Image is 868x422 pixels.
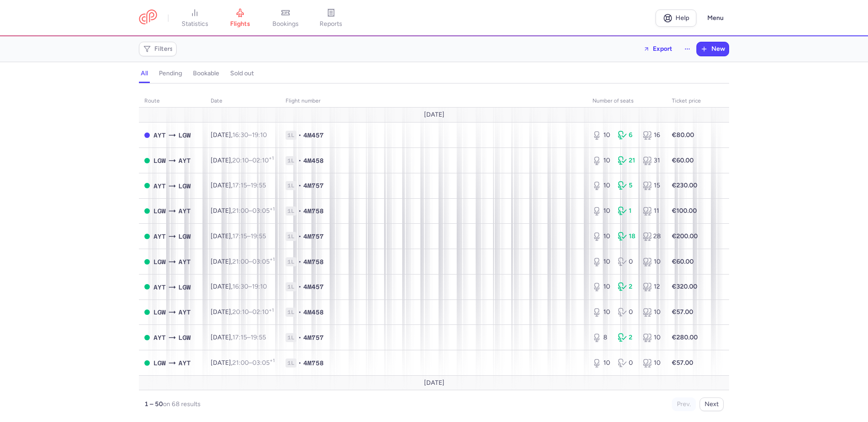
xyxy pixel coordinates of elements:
[251,182,266,189] time: 19:55
[697,42,729,56] button: New
[643,282,661,291] div: 12
[211,308,274,316] span: [DATE],
[230,20,250,28] span: flights
[153,358,166,368] span: LGW
[251,334,266,341] time: 19:55
[711,45,725,53] span: New
[666,94,706,108] th: Ticket price
[252,131,267,139] time: 19:10
[298,308,301,317] span: •
[672,131,694,139] strong: €80.00
[618,358,636,368] div: 0
[153,307,166,317] span: LGW
[211,182,266,189] span: [DATE],
[676,15,689,21] span: Help
[618,308,636,317] div: 0
[592,156,611,165] div: 10
[139,10,157,26] a: CitizenPlane red outlined logo
[672,283,697,290] strong: €320.00
[672,359,693,367] strong: €57.00
[286,206,296,216] span: 1L
[702,10,729,27] button: Menu
[286,257,296,266] span: 1L
[303,156,324,165] span: 4M458
[211,258,275,265] span: [DATE],
[424,379,444,387] span: [DATE]
[232,232,247,240] time: 17:15
[159,69,182,78] h4: pending
[643,131,661,140] div: 16
[643,358,661,368] div: 10
[178,333,191,343] span: LGW
[211,157,274,164] span: [DATE],
[303,181,324,190] span: 4M757
[672,207,697,215] strong: €100.00
[618,131,636,140] div: 6
[211,131,267,139] span: [DATE],
[270,358,275,363] sup: +1
[592,131,611,140] div: 10
[637,42,678,56] button: Export
[182,20,208,28] span: statistics
[178,358,191,368] span: AYT
[618,206,636,216] div: 1
[286,131,296,140] span: 1L
[303,282,324,291] span: 4M457
[672,157,694,164] strong: €60.00
[672,308,693,316] strong: €57.00
[232,131,267,139] span: –
[672,334,698,341] strong: €280.00
[672,232,698,240] strong: €200.00
[592,282,611,291] div: 10
[269,155,274,161] sup: +1
[252,258,275,265] time: 03:05
[178,206,191,216] span: AYT
[154,45,173,53] span: Filters
[153,156,166,166] span: LGW
[232,258,249,265] time: 21:00
[172,8,217,28] a: statistics
[286,308,296,317] span: 1L
[252,207,275,215] time: 03:05
[205,94,280,108] th: date
[230,69,254,78] h4: sold out
[252,157,274,164] time: 02:10
[592,257,611,266] div: 10
[153,231,166,241] span: AYT
[303,308,324,317] span: 4M458
[303,333,324,342] span: 4M757
[298,181,301,190] span: •
[656,10,696,27] a: Help
[592,206,611,216] div: 10
[178,307,191,317] span: AYT
[252,283,267,290] time: 19:10
[592,333,611,342] div: 8
[141,69,148,78] h4: all
[618,181,636,190] div: 5
[286,232,296,241] span: 1L
[232,207,249,215] time: 21:00
[286,181,296,190] span: 1L
[700,397,724,411] button: Next
[211,207,275,215] span: [DATE],
[592,358,611,368] div: 10
[320,20,342,28] span: reports
[643,333,661,342] div: 10
[139,94,205,108] th: route
[178,231,191,241] span: LGW
[587,94,666,108] th: number of seats
[672,397,696,411] button: Prev.
[232,258,275,265] span: –
[298,206,301,216] span: •
[178,156,191,166] span: AYT
[232,207,275,215] span: –
[232,334,266,341] span: –
[303,257,324,266] span: 4M758
[298,282,301,291] span: •
[232,283,267,290] span: –
[232,283,248,290] time: 16:30
[211,232,266,240] span: [DATE],
[592,181,611,190] div: 10
[232,182,247,189] time: 17:15
[272,20,299,28] span: bookings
